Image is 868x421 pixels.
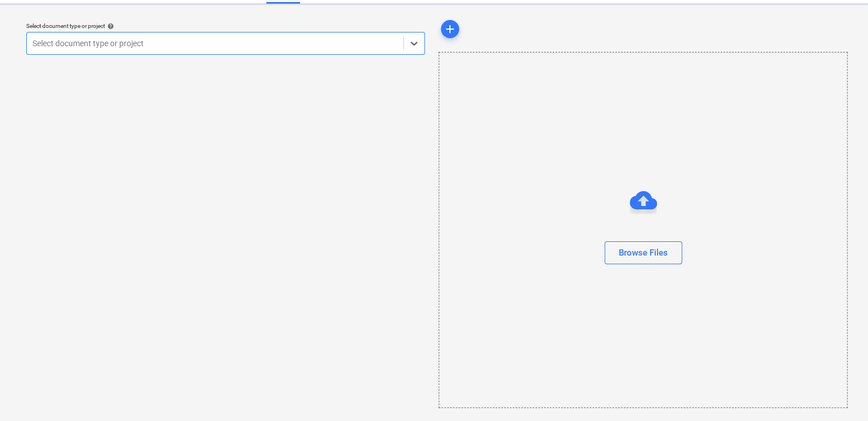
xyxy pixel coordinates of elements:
button: Browse Files [605,241,682,264]
span: add [443,22,457,36]
div: Browse Files [439,52,847,408]
div: Browse Files [619,245,668,260]
div: Select document type or project [26,22,425,30]
iframe: Chat Widget [811,366,868,421]
span: help [105,23,114,30]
